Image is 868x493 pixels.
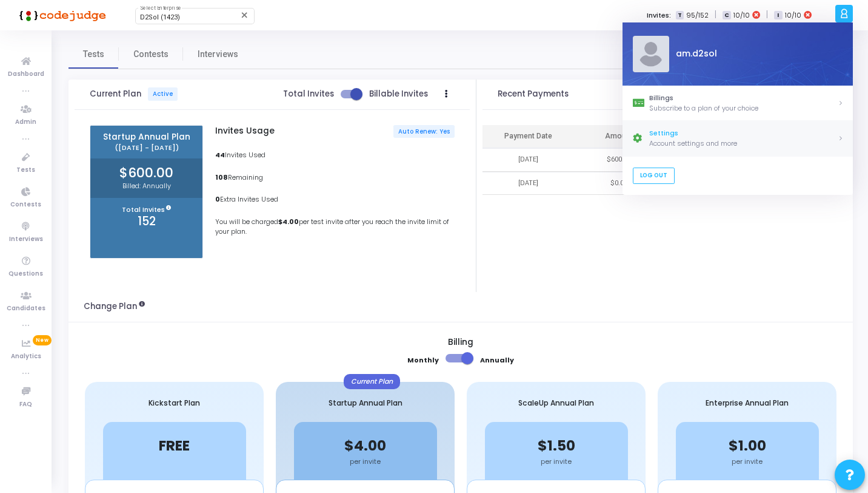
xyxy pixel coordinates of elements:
[407,355,439,365] b: Monthly
[215,126,275,137] h5: Invites Usage
[84,338,838,348] h5: Billing
[344,436,386,455] span: $4.00
[10,200,41,210] span: Contests
[294,457,437,467] div: per invite
[16,165,35,175] span: Tests
[485,457,628,467] div: per invite
[686,10,709,21] span: 95/152
[215,150,225,160] b: 44
[573,125,664,149] th: Amount
[467,382,646,422] div: ScaleUp Annual Plan
[498,89,569,99] h3: Recent Payments
[538,436,575,455] span: $1.50
[278,217,299,226] b: $4.00
[90,165,202,181] h2: $600.00
[658,382,836,422] div: Enterprise Annual Plan
[90,181,202,191] p: Billed: Annually
[398,127,450,135] span: Auto Renew: Yes
[518,178,538,189] div: [DATE]
[90,205,202,215] p: Total Invites
[84,302,145,311] h3: Change Plan
[283,89,334,99] span: Total Invites
[610,178,627,189] div: $0.00
[133,48,169,61] span: Contests
[766,8,768,21] span: |
[85,382,264,422] div: Kickstart Plan
[607,155,631,165] div: $600.00
[159,436,190,455] span: FREE
[215,217,455,237] p: You will be charged per test invite after you reach the invite limit of your plan.
[649,103,838,114] div: Subscribe to a plan of your choice
[649,129,838,139] div: Settings
[647,10,671,21] label: Invites:
[7,304,45,314] span: Candidates
[33,335,52,345] span: New
[715,8,716,21] span: |
[733,10,750,21] span: 10/10
[11,352,41,362] span: Analytics
[649,93,838,103] div: Billings
[723,11,730,20] span: C
[19,399,32,410] span: FAQ
[649,138,838,149] div: Account settings and more
[215,194,455,205] p: Extra Invites Used
[632,168,674,184] a: Log Out
[15,117,36,127] span: Admin
[669,48,843,61] div: am.d2sol
[623,121,853,156] a: SettingsAccount settings and more
[369,89,428,99] span: Billable Invites
[729,436,766,455] span: $1.00
[482,125,573,149] th: Payment Date
[83,48,104,61] span: Tests
[623,86,853,121] a: BillingsSubscribe to a plan of your choice
[676,11,684,20] span: T
[676,457,819,467] div: per invite
[276,382,455,422] div: Startup Annual Plan
[148,87,178,101] span: Active
[438,86,455,103] button: Actions
[215,150,455,160] p: Invites Used
[8,269,43,279] span: Questions
[97,132,196,143] span: Startup Annual Plan
[140,13,180,21] span: D2Sol (1423)
[215,172,455,183] p: Remaining
[518,155,538,165] div: [DATE]
[774,11,782,20] span: I
[632,36,669,72] img: Profile Picture
[240,10,250,20] mat-icon: Clear
[9,234,43,245] span: Interviews
[90,214,202,228] h3: 152
[97,144,196,152] span: ([DATE] - [DATE])
[198,48,238,61] span: Interviews
[344,374,400,389] div: Current Plan
[90,87,178,101] span: Current Plan
[15,3,106,27] img: logo
[480,355,514,365] b: Annually
[785,10,801,21] span: 10/10
[8,69,44,80] span: Dashboard
[215,194,220,204] b: 0
[215,172,228,182] b: 108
